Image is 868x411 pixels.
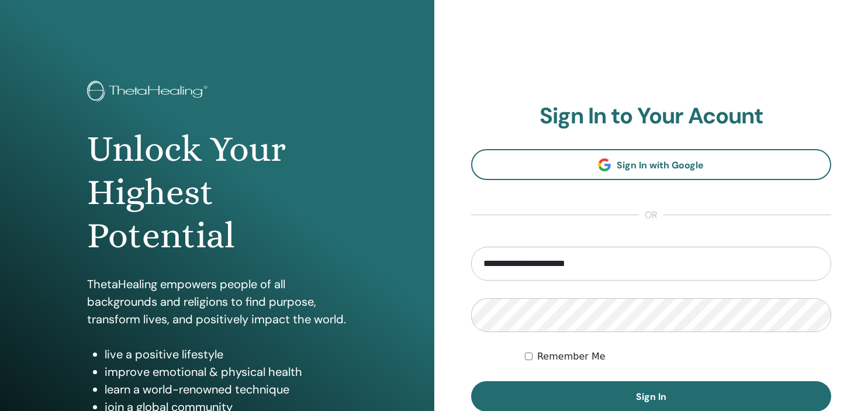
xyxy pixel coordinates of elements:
[87,127,347,258] h1: Unlock Your Highest Potential
[525,350,831,364] div: Keep me authenticated indefinitely or until I manually logout
[537,350,606,364] label: Remember Me
[636,391,666,403] span: Sign In
[617,159,704,171] span: Sign In with Google
[471,103,832,130] h2: Sign In to Your Acount
[471,149,832,180] a: Sign In with Google
[639,208,663,222] span: or
[87,275,347,328] p: ThetaHealing empowers people of all backgrounds and religions to find purpose, transform lives, a...
[105,346,347,363] li: live a positive lifestyle
[105,363,347,381] li: improve emotional & physical health
[105,381,347,398] li: learn a world-renowned technique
